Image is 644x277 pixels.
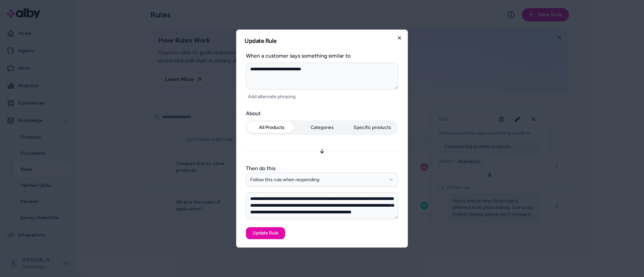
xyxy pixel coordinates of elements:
[246,227,285,239] button: Update Rule
[246,92,298,101] button: Add alternate phrasing
[245,38,399,44] h2: Update Rule
[246,52,398,60] label: When a customer says something similar to
[348,122,397,134] button: Specific products
[247,122,296,134] button: All Products
[246,110,398,118] label: About
[246,164,398,172] label: Then do this
[298,122,346,134] button: Categories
